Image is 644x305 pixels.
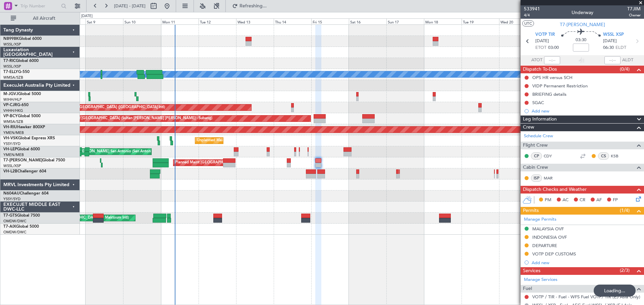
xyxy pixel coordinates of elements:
[620,66,630,73] span: (0/4)
[532,260,641,265] div: Add new
[615,45,626,51] span: ELDT
[3,108,23,113] a: VHHH/HKG
[596,197,602,204] span: AF
[3,125,17,129] span: VH-RIU
[3,136,18,140] span: VH-VSK
[81,13,93,19] div: [DATE]
[3,92,41,96] a: M-JGVJGlobal 5000
[3,97,22,102] a: WIHH/HLP
[229,1,269,11] button: Refreshing...
[523,207,539,215] span: Permits
[3,230,26,235] a: OMDW/DWC
[603,31,624,38] span: WSSL XSP
[3,70,30,74] a: T7-ELLYG-550
[532,243,557,248] div: DEPARTURE
[3,141,20,146] a: YSSY/SYD
[86,18,123,24] div: Sat 9
[3,103,29,107] a: VP-CJRG-650
[523,164,548,171] span: Cabin Crew
[123,18,161,24] div: Sun 10
[274,18,311,24] div: Thu 14
[20,1,59,11] input: Trip Number
[3,125,45,129] a: VH-RIUHawker 800XP
[386,18,424,24] div: Sun 17
[3,103,17,107] span: VP-CJR
[532,100,544,105] div: SGAC
[523,124,534,131] span: Crew
[532,251,576,257] div: VOTP DEP CUSTOMS
[3,158,65,162] a: T7-[PERSON_NAME]Global 7500
[3,158,42,162] span: T7-[PERSON_NAME]
[3,119,23,124] a: WMSA/SZB
[560,21,605,28] span: T7-[PERSON_NAME]
[239,4,267,8] span: Refreshing...
[349,18,386,24] div: Sat 16
[523,186,587,194] span: Dispatch Checks and Weather
[3,37,42,41] a: N8998KGlobal 6000
[627,12,641,18] span: Owner
[17,16,71,21] span: All Aircraft
[79,147,161,157] div: [PERSON_NAME] San Antonio (San Antonio Intl)
[544,56,560,64] input: --:--
[532,294,640,300] a: VOTP / TIR - Fuel - WFS Fuel VOTP/ TIR (EJ Asia Only)
[524,12,540,18] span: 4/4
[535,38,549,45] span: [DATE]
[535,31,555,38] span: VOTP TIR
[562,197,569,204] span: AC
[572,9,593,16] div: Underway
[524,277,557,283] a: Manage Services
[3,92,18,96] span: M-JGVJ
[620,207,630,214] span: (1/4)
[236,18,274,24] div: Wed 13
[3,59,16,63] span: T7-RIC
[56,113,212,124] div: Planned Maint [GEOGRAPHIC_DATA] (Sultan [PERSON_NAME] [PERSON_NAME] - Subang)
[603,45,614,51] span: 06:30
[620,267,630,274] span: (2/3)
[3,75,23,80] a: WMSA/SZB
[532,75,573,80] div: OPS HR versus SCH
[613,197,618,204] span: FP
[3,59,39,63] a: T7-RICGlobal 6000
[3,225,16,229] span: T7-AIX
[3,214,40,218] a: T7-GTSGlobal 7500
[161,18,199,24] div: Mon 11
[576,37,586,44] span: 03:30
[523,267,540,275] span: Services
[548,45,559,51] span: 03:00
[544,153,559,159] a: CDY
[522,20,534,26] button: UTC
[3,152,24,157] a: YMEN/MEB
[3,163,21,168] a: WSSL/XSP
[523,116,557,123] span: Leg Information
[531,174,542,182] div: ISP
[524,5,540,12] span: 533941
[531,57,542,64] span: ATOT
[598,152,609,160] div: CS
[532,108,641,114] div: Add new
[3,42,21,47] a: WSSL/XSP
[7,13,73,24] button: All Aircraft
[53,102,165,112] div: Planned Maint [GEOGRAPHIC_DATA] ([GEOGRAPHIC_DATA] Intl)
[3,192,20,196] span: N604AU
[499,18,537,24] div: Wed 20
[3,114,18,118] span: VP-BCY
[199,18,236,24] div: Tue 12
[311,18,349,24] div: Fri 15
[532,226,564,232] div: MALAYSIA OVF
[532,91,567,97] div: BRIEFING details
[3,169,17,173] span: VH-L2B
[462,18,499,24] div: Tue 19
[3,147,40,151] a: VH-LEPGlobal 6000
[535,45,546,51] span: ETOT
[532,83,588,89] div: VIDP Permanent Restriction
[3,147,17,151] span: VH-LEP
[3,70,18,74] span: T7-ELLY
[3,37,19,41] span: N8998K
[544,175,559,181] a: MAR
[3,130,24,135] a: YMEN/MEB
[523,142,548,149] span: Flight Crew
[3,225,39,229] a: T7-AIXGlobal 5000
[545,197,551,204] span: PM
[523,285,532,293] span: Fuel
[197,136,279,146] div: Unplanned Maint Sydney ([PERSON_NAME] Intl)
